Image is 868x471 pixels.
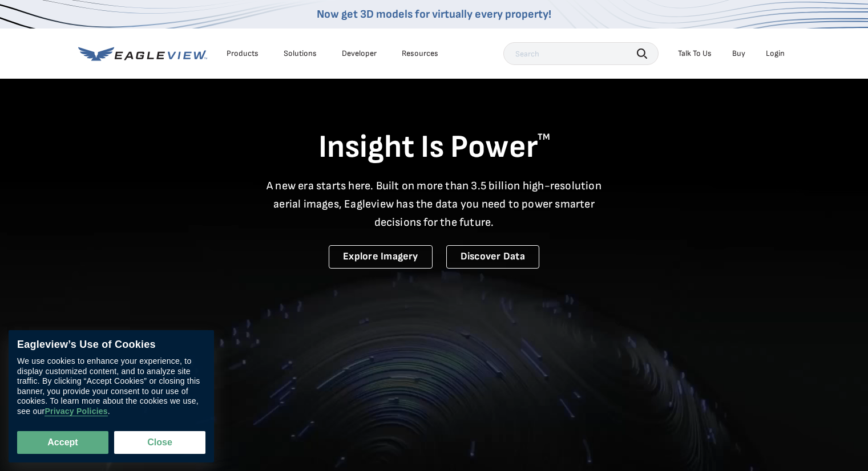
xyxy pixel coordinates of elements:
a: Discover Data [446,245,539,269]
sup: TM [538,132,550,143]
input: Search [503,42,659,65]
a: Explore Imagery [329,245,433,269]
div: Login [766,48,785,59]
div: Products [227,48,259,59]
a: Developer [342,48,377,59]
p: A new era starts here. Built on more than 3.5 billion high-resolution aerial images, Eagleview ha... [260,177,609,232]
div: Solutions [284,48,317,59]
a: Privacy Policies [45,407,107,417]
div: We use cookies to enhance your experience, to display customized content, and to analyze site tra... [17,357,205,417]
button: Close [114,431,205,454]
button: Accept [17,431,108,454]
div: Talk To Us [678,48,712,59]
h1: Insight Is Power [78,128,790,168]
div: Resources [402,48,438,59]
a: Buy [732,48,745,59]
div: Eagleview’s Use of Cookies [17,339,205,351]
a: Now get 3D models for virtually every property! [317,7,551,21]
